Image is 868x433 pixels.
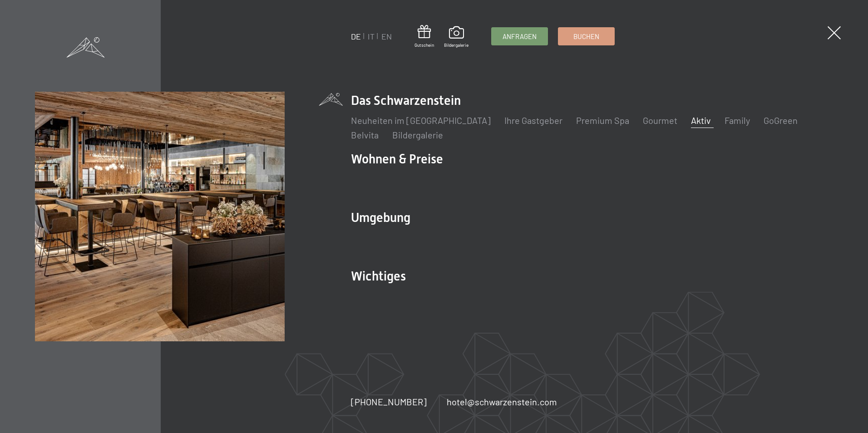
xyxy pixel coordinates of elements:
[351,396,427,407] span: [PHONE_NUMBER]
[368,31,375,41] a: IT
[351,129,379,140] a: Belvita
[764,115,798,126] a: GoGreen
[414,25,434,48] a: Gutschein
[725,115,750,126] a: Family
[444,26,469,48] a: Bildergalerie
[573,32,599,41] span: Buchen
[643,115,677,126] a: Gourmet
[447,395,557,408] a: hotel@schwarzenstein.com
[691,115,711,126] a: Aktiv
[351,31,361,41] a: DE
[492,28,547,45] a: Anfragen
[414,42,434,48] span: Gutschein
[351,115,491,126] a: Neuheiten im [GEOGRAPHIC_DATA]
[381,31,392,41] a: EN
[351,395,427,408] a: [PHONE_NUMBER]
[503,32,537,41] span: Anfragen
[444,42,469,48] span: Bildergalerie
[504,115,562,126] a: Ihre Gastgeber
[392,129,443,140] a: Bildergalerie
[576,115,629,126] a: Premium Spa
[558,28,614,45] a: Buchen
